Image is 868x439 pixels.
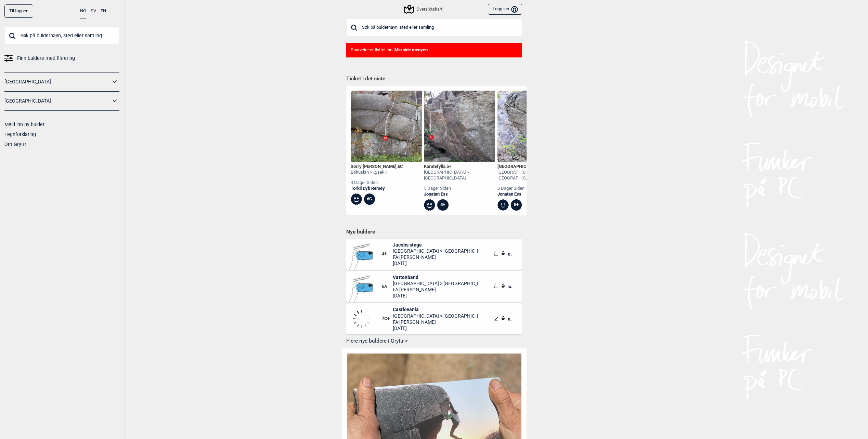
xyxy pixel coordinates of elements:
[346,271,522,302] div: Bilde Mangler6AVattenband[GEOGRAPHIC_DATA] > [GEOGRAPHIC_DATA]FA:[PERSON_NAME][DATE]
[497,91,569,162] img: Crimp boulevard
[351,164,403,170] div: Sorry [PERSON_NAME] ,
[4,77,111,87] a: [GEOGRAPHIC_DATA]
[424,170,495,181] div: [GEOGRAPHIC_DATA] > [GEOGRAPHIC_DATA]
[393,325,478,331] span: [DATE]
[497,186,569,191] div: 5 dager siden
[437,199,449,211] div: 5+
[424,186,495,191] div: 5 dager siden
[393,260,478,266] span: [DATE]
[351,186,403,191] a: Torkil Dyb Remøy
[446,164,451,169] span: 5+
[4,4,33,18] div: Til toppen
[382,284,393,290] span: 6A
[393,248,478,254] span: [GEOGRAPHIC_DATA] > [GEOGRAPHIC_DATA]
[398,164,403,169] span: 6C
[488,4,522,15] button: Logg inn
[4,53,119,63] a: Finn buldere med filtrering
[101,4,106,18] button: EN
[346,75,522,83] h1: Ticket i det siste
[497,170,569,181] div: [GEOGRAPHIC_DATA] > [GEOGRAPHIC_DATA]
[346,43,522,57] div: Snarveier er flyttet inn i
[4,142,26,147] a: Om Gryttr
[405,5,442,13] div: Oversiktskart
[4,96,111,106] a: [GEOGRAPHIC_DATA]
[346,239,522,270] div: Bilde Mangler4+Jacobs stege[GEOGRAPHIC_DATA] > [GEOGRAPHIC_DATA]FA:[PERSON_NAME][DATE]
[393,274,478,280] span: Vattenband
[393,313,478,319] span: [GEOGRAPHIC_DATA] > [GEOGRAPHIC_DATA]
[393,254,478,260] span: FA: [PERSON_NAME]
[382,316,393,322] span: 7C+
[346,239,377,270] img: Bilde Mangler
[346,271,377,302] img: Bilde Mangler
[497,191,569,197] a: Jonatan Ess
[346,18,522,36] input: Søk på buldernavn, sted eller samling
[17,53,75,63] span: Finn buldere med filtrering
[351,91,422,162] img: Sorry Stig
[393,287,478,293] span: FA: [PERSON_NAME]
[346,228,522,235] h1: Nye buldere
[393,319,478,325] span: FA: [PERSON_NAME]
[424,91,495,162] img: Karatefylla
[4,132,36,137] a: Tegnforklaring
[393,280,478,287] span: [GEOGRAPHIC_DATA] > [GEOGRAPHIC_DATA]
[382,251,393,257] span: 4+
[4,27,119,44] input: Søk på buldernavn, sted eller samling
[394,47,428,52] b: Min side menyen
[346,336,522,346] button: Flere nye buldere i Gryttr >
[351,170,403,175] div: Bohuslän > Lysekil
[393,242,478,248] span: Jacobs stege
[80,4,86,18] button: NO
[497,164,569,170] div: [GEOGRAPHIC_DATA] ,
[424,191,495,197] a: Jonatan Ess
[511,199,522,211] div: 5+
[4,122,44,127] a: Meld inn ny bulder
[393,306,478,312] span: Castlevania
[393,293,478,299] span: [DATE]
[91,4,96,18] button: SV
[351,180,403,186] div: 4 dager siden
[424,164,495,170] div: Karatefylla ,
[364,194,375,205] div: 6C
[346,303,522,334] div: 7C+Castlevania[GEOGRAPHIC_DATA] > [GEOGRAPHIC_DATA]FA:[PERSON_NAME][DATE]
